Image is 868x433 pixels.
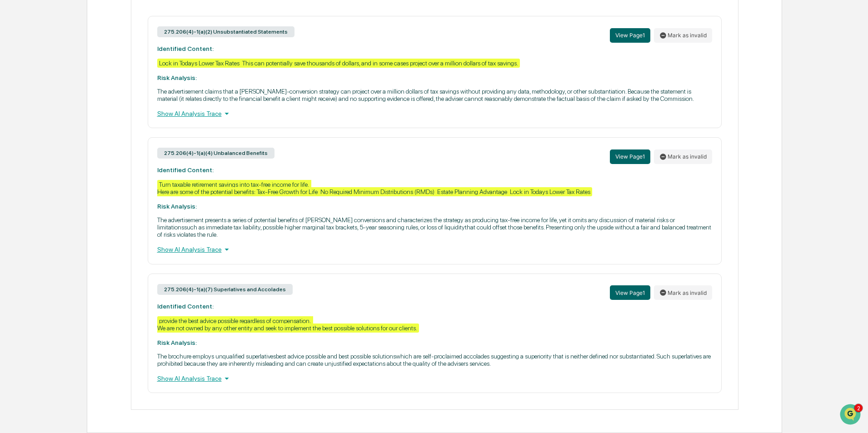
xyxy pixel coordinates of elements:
[64,200,110,208] a: Powered byPylon
[141,99,165,110] button: See all
[157,203,197,210] strong: Risk Analysis:
[9,115,24,129] img: Ed Schembor
[28,124,74,131] span: [PERSON_NAME]
[18,179,57,188] span: Data Lookup
[62,158,116,174] a: 🗄️Attestations
[18,124,25,131] img: 1746055101610-c473b297-6a78-478c-a979-82029cc54cd1
[157,45,214,52] strong: Identified Content:
[654,285,712,300] button: Mark as invalid
[75,161,113,170] span: Attestations
[157,148,274,159] div: 275.206(4)-1(a)(4) Unbalanced Benefits
[19,70,35,86] img: 6558925923028_b42adfe598fdc8269267_72.jpg
[157,216,712,238] p: The advertisement presents a series of potential benefits of [PERSON_NAME] conversions and charac...
[9,162,16,169] div: 🖐️
[18,161,59,170] span: Preclearance
[157,244,712,254] div: Show AI Analysis Trace
[66,162,73,169] div: 🗄️
[839,403,863,428] iframe: Open customer support
[5,175,61,191] a: 🔎Data Lookup
[157,316,419,333] div: provide the best advice possible regardless of compensation. We are not owned by any other entity...
[80,124,99,131] span: [DATE]
[90,201,110,208] span: Pylon
[157,166,214,174] strong: Identified Content:
[41,70,149,79] div: Start new chat
[610,149,650,164] button: View Page1
[157,109,712,119] div: Show AI Analysis Trace
[157,59,520,68] div: Lock in Todays Lower Tax Rates This can potentially save thousands of dollars, and in some cases ...
[654,149,712,164] button: Mark as invalid
[157,26,294,37] div: 275.206(4)-1(a)(2) Unsubstantiated Statements
[155,72,165,83] button: Start new chat
[157,339,197,346] strong: Risk Analysis:
[9,101,61,108] div: Past conversations
[610,285,650,300] button: View Page1
[41,79,125,86] div: We're available if you need us!
[157,180,592,196] div: Turn taxable retirement savings into tax-free income for life. Here are some of the potential ben...
[9,70,25,86] img: 1746055101610-c473b297-6a78-478c-a979-82029cc54cd1
[5,158,62,174] a: 🖐️Preclearance
[610,28,650,43] button: View Page1
[157,74,197,81] strong: Risk Analysis:
[157,303,214,310] strong: Identified Content:
[654,28,712,43] button: Mark as invalid
[9,19,165,34] p: How can we help?
[157,88,712,102] p: The advertisement claims that a [PERSON_NAME]-conversion strategy can project over a million doll...
[157,353,712,367] p: The brochure employs unqualified superlativesbest advice possible and best possible solutionswhic...
[75,124,79,131] span: •
[157,373,712,383] div: Show AI Analysis Trace
[157,284,293,295] div: 275.206(4)-1(a)(7) Superlatives and Accolades
[9,179,16,187] div: 🔎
